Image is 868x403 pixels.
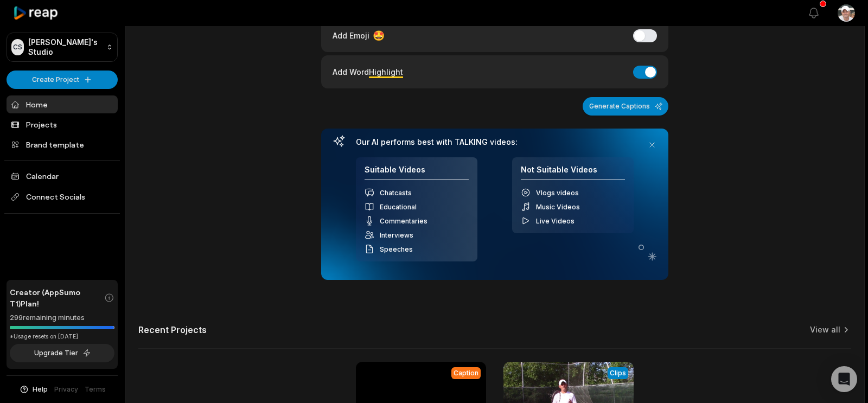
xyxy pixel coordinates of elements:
[380,203,417,211] span: Educational
[831,366,857,392] div: Open Intercom Messenger
[583,97,668,116] button: Generate Captions
[138,324,207,335] h2: Recent Projects
[333,65,403,79] div: Add Word
[369,67,403,76] span: Highlight
[54,385,78,394] a: Privacy
[536,203,580,211] span: Music Videos
[10,332,114,341] div: *Usage resets on [DATE]
[380,245,413,253] span: Speeches
[7,167,118,185] a: Calendar
[33,385,48,394] span: Help
[7,116,118,133] a: Projects
[380,217,427,225] span: Commentaries
[11,39,24,55] div: CS
[10,344,114,362] button: Upgrade Tier
[7,187,118,207] span: Connect Socials
[365,165,469,181] h4: Suitable Videos
[10,286,104,309] span: Creator (AppSumo T1) Plan!
[28,37,102,57] p: [PERSON_NAME]'s Studio
[7,136,118,153] a: Brand template
[536,217,575,225] span: Live Videos
[521,165,625,181] h4: Not Suitable Videos
[356,137,634,147] h3: Our AI performs best with TALKING videos:
[380,189,412,197] span: Chatcasts
[536,189,579,197] span: Vlogs videos
[7,71,118,89] button: Create Project
[7,95,118,113] a: Home
[810,324,840,335] a: View all
[10,312,114,323] div: 299 remaining minutes
[85,385,106,394] a: Terms
[19,385,48,394] button: Help
[333,30,369,41] span: Add Emoji
[380,231,413,239] span: Interviews
[373,28,385,43] span: 🤩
